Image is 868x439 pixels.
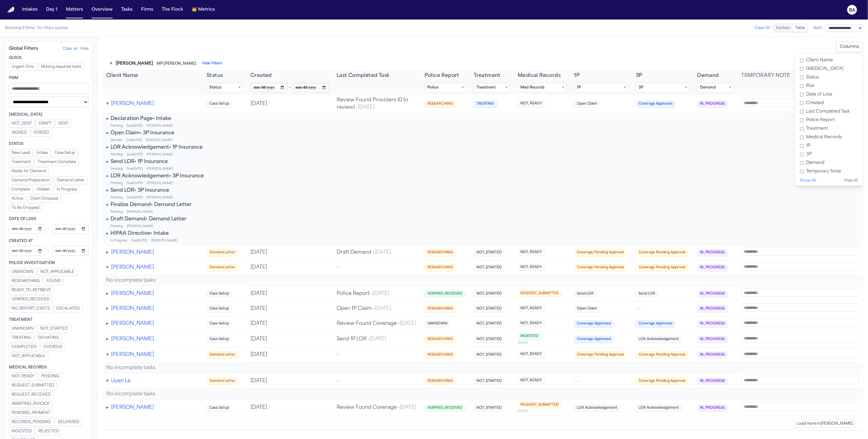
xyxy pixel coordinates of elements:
[127,181,143,186] span: Due [DATE]
[574,72,580,79] button: 1P
[54,151,75,155] span: Case Setup
[38,429,59,434] span: REJECTED
[12,336,31,340] span: TREATING
[119,4,135,15] a: Tasks
[9,239,89,244] div: Created At
[825,24,863,32] select: Sort
[697,101,728,108] span: IN_PROGRESS
[797,82,860,90] label: Risk
[800,84,804,88] input: Risk
[425,249,456,256] span: RESEARCHING
[12,401,50,406] span: AWAITING_INVOICE
[110,115,171,122] span: Declaration Page • Intake
[9,186,33,194] button: Complete
[111,305,154,312] button: [PERSON_NAME]
[106,249,109,256] button: Expand tasks
[146,152,173,157] span: [PERSON_NAME]
[31,129,52,137] button: VOIDED
[37,26,68,31] span: No filters applied
[9,277,43,285] button: RESEARCHING
[574,249,627,256] span: Coverage Pending Approval
[12,306,50,311] span: NO_REPORT_EXISTS
[44,4,60,15] a: Day 1
[127,210,153,214] span: [PERSON_NAME]
[111,351,154,358] button: [PERSON_NAME]
[9,195,26,203] button: Active
[337,72,390,79] button: Last Completed Task
[797,125,860,133] label: Treatment
[636,72,642,79] button: 3P
[474,72,501,79] button: Treatment
[63,46,78,51] button: Clear all
[9,400,52,408] button: AWAITING_INVOICE
[106,306,109,311] span: ▸
[20,4,40,15] button: Intakes
[35,158,79,166] button: Treatment Complete
[110,158,168,165] span: Send LOR • 1P Insurance
[247,95,333,113] td: [DATE]
[106,250,109,255] span: ▸
[774,24,793,32] button: Kanban
[685,85,687,90] span: ▾
[110,224,123,229] span: Pending
[37,187,50,192] span: Hidden
[41,374,60,379] span: PENDING
[9,112,89,117] div: [MEDICAL_DATA]
[58,420,79,425] span: DELIVERED
[371,250,391,255] span: • [DATE]
[12,121,32,126] span: NOT_SENT
[697,72,719,79] button: Demand
[9,325,36,333] button: UNKNOWN
[9,46,38,52] div: Global Filters
[106,72,138,79] button: Client Name
[35,334,62,342] button: DEVIATING
[800,178,816,183] button: Show All
[729,85,731,90] span: ▾
[146,138,172,143] span: [PERSON_NAME]
[800,136,804,140] input: Medical Records
[574,101,600,108] span: Open Claim
[7,7,15,13] img: Finch Logo
[106,305,109,312] button: Expand tasks
[111,249,154,256] button: [PERSON_NAME]
[80,46,89,51] button: Hide
[506,85,508,90] span: ▾
[5,42,92,434] aside: Filters
[57,187,77,192] span: In Progress
[106,101,109,106] span: ▾
[12,205,39,210] span: To Be Dropped
[106,352,109,357] span: ▾
[9,76,89,81] div: Firm
[89,4,115,15] a: Overview
[127,224,153,229] span: [PERSON_NAME]
[131,238,147,243] span: Due [DATE]
[247,245,333,260] td: [DATE]
[12,196,23,201] span: Active
[9,142,89,147] div: Status
[106,264,109,271] button: Collapse tasks
[562,85,564,90] span: ▾
[157,61,196,66] span: MP: [PERSON_NAME]
[47,279,61,284] span: FOUND
[518,72,561,79] button: Medical Records
[48,225,50,233] span: –
[106,379,109,383] span: ▾
[836,42,863,52] button: Columns
[207,101,232,108] span: Case Setup
[425,83,466,93] button: Police ▾
[9,382,57,390] button: REQUEST_SUBMITTED
[36,427,62,435] button: REJECTED
[9,56,89,60] div: Quick
[207,72,223,79] span: Status
[9,334,34,342] button: TREATING
[518,290,562,297] span: REQUEST_SUBMITTED
[636,101,675,108] span: Coverage Approved
[800,76,804,80] input: Status
[9,296,52,303] button: VERIFIED_RECEIVED
[793,24,807,32] button: Table
[189,4,217,15] a: crownMetrics
[425,72,459,79] button: Police Report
